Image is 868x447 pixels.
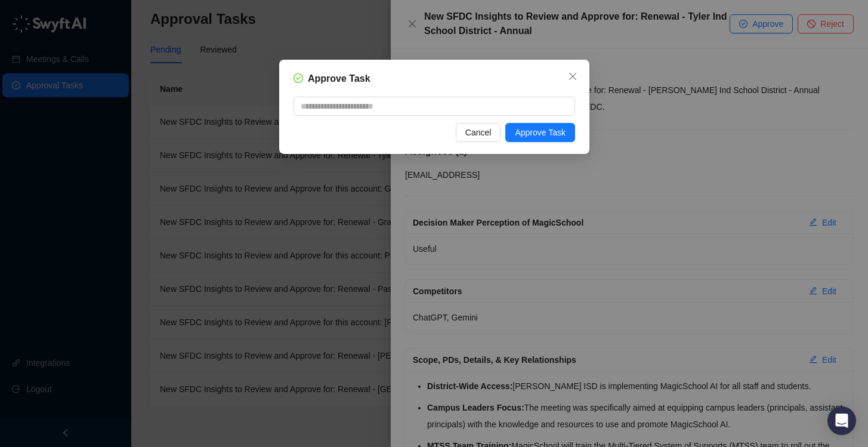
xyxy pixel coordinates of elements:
h5: Approve Task [308,72,370,86]
span: Cancel [465,126,491,139]
span: Approve Task [515,126,566,139]
span: close [568,72,577,81]
span: check-circle [294,73,303,83]
button: Cancel [455,123,501,142]
button: Approve Task [505,123,575,142]
div: Open Intercom Messenger [827,406,856,435]
button: Close [563,67,582,86]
